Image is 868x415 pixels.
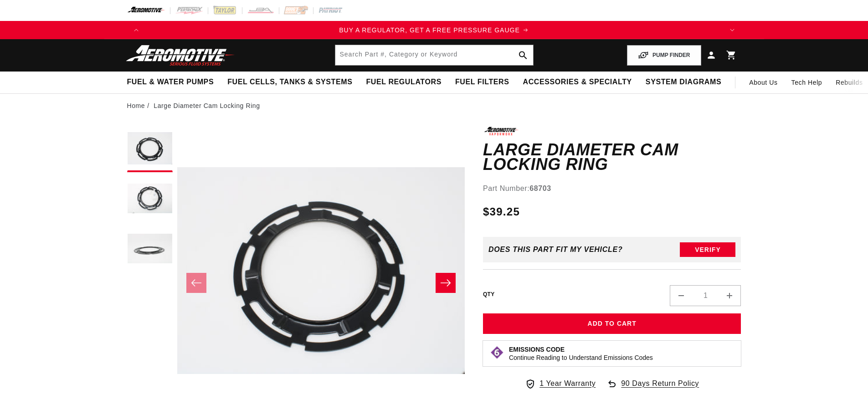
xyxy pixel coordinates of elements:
summary: Fuel Cells, Tanks & Systems [221,72,359,93]
a: Home [127,101,145,111]
summary: Fuel Regulators [359,72,448,93]
button: Emissions CodeContinue Reading to Understand Emissions Codes [509,345,653,362]
span: Rebuilds [836,77,863,87]
button: Load image 2 in gallery view [127,177,173,222]
button: search button [513,45,533,65]
div: Part Number: [483,183,741,195]
a: 1 Year Warranty [525,378,596,389]
a: 90 Days Return Policy [606,378,699,399]
div: 1 of 4 [145,25,723,35]
button: Translation missing: en.sections.announcements.next_announcement [723,21,741,39]
a: About Us [742,72,784,93]
p: Continue Reading to Understand Emissions Codes [509,354,653,362]
button: Load image 1 in gallery view [127,127,173,172]
summary: Fuel & Water Pumps [120,72,221,93]
img: Emissions code [490,345,504,360]
input: Search by Part Number, Category or Keyword [335,45,533,65]
summary: System Diagrams [639,72,728,93]
span: Fuel Filters [455,77,509,87]
span: $39.25 [483,204,520,220]
span: Fuel & Water Pumps [127,77,214,87]
h1: Large Diameter Cam Locking Ring [483,143,741,171]
button: Load image 3 in gallery view [127,227,173,272]
span: Fuel Regulators [366,77,441,87]
strong: 68703 [529,184,551,192]
strong: Emissions Code [509,346,565,353]
span: Fuel Cells, Tanks & Systems [227,77,352,87]
button: Slide left [186,273,206,293]
label: QTY [483,291,495,298]
li: Large Diameter Cam Locking Ring [154,101,260,111]
div: Does This part fit My vehicle? [488,246,623,254]
button: Slide right [436,273,456,293]
span: 1 Year Warranty [539,378,596,389]
button: Translation missing: en.sections.announcements.previous_announcement [127,21,145,39]
a: BUY A REGULATOR, GET A FREE PRESSURE GAUGE [145,25,723,35]
button: Add to Cart [483,313,741,334]
slideshow-component: Translation missing: en.sections.announcements.announcement_bar [104,21,764,39]
span: About Us [749,79,777,86]
button: Verify [680,242,735,257]
span: 90 Days Return Policy [621,378,699,399]
button: PUMP FINDER [627,45,701,66]
summary: Fuel Filters [448,72,516,93]
img: Aeromotive [123,45,237,66]
span: Tech Help [791,77,822,87]
div: Announcement [145,25,723,35]
span: System Diagrams [646,77,721,87]
nav: breadcrumbs [127,101,741,111]
span: BUY A REGULATOR, GET A FREE PRESSURE GAUGE [339,26,520,34]
span: Accessories & Specialty [523,77,632,87]
summary: Tech Help [785,72,829,93]
summary: Accessories & Specialty [516,72,639,93]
